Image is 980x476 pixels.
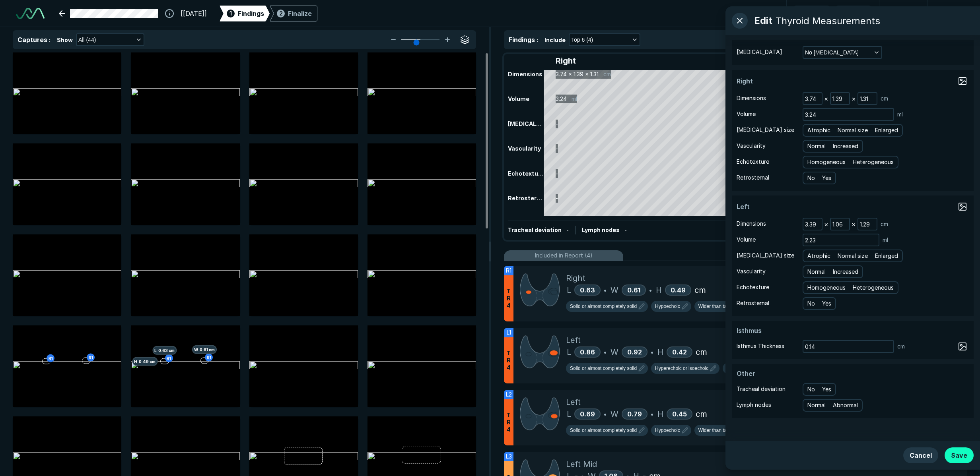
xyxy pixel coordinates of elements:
[627,348,642,356] span: 0.92
[566,226,569,233] span: -
[805,48,859,57] span: No [MEDICAL_DATA]
[737,401,771,409] span: Lymph nodes
[657,346,663,358] span: H
[737,326,796,335] span: Isthmus
[822,299,831,308] span: Yes
[838,252,868,260] span: Normal size
[833,267,858,276] span: Increased
[822,174,831,182] span: Yes
[655,303,680,310] span: Hypoechoic
[696,346,707,358] span: cm
[270,6,317,21] div: 2Finalize
[13,5,48,22] a: See-Mode Logo
[181,9,207,18] span: [[DATE]]
[611,346,618,358] span: W
[504,390,967,445] li: L2TR4LeftL0.69•W0.79•H0.45cm
[504,328,967,383] li: L1TR4LeftL0.86•W0.92•H0.42cm
[49,37,51,43] span: :
[17,36,47,44] span: Captures
[649,285,652,295] span: •
[506,266,511,275] span: R1
[807,385,815,394] span: No
[507,412,511,433] span: T R 4
[566,396,581,408] span: Left
[833,401,858,410] span: Abnormal
[776,15,880,27] div: Thyroid Measurements
[737,235,756,244] span: Volume
[883,236,888,244] span: ml
[566,272,585,284] span: Right
[611,284,618,296] span: W
[651,409,653,419] span: •
[850,93,857,104] div: ×
[238,9,264,18] span: Findings
[582,226,620,233] span: Lymph nodes
[737,219,766,228] span: Dimensions
[507,350,511,371] span: T R 4
[504,266,967,321] li: R1TR4RightL0.63•W0.61•H0.49cm
[132,357,157,366] span: H 0.49 cm
[567,284,571,296] span: L
[567,346,571,358] span: L
[807,158,846,166] span: Homogeneous
[737,94,766,103] span: Dimensions
[737,283,769,292] span: Echotexture
[507,328,511,337] span: L1
[737,267,766,276] span: Vascularity
[793,6,830,21] button: Undo
[737,251,794,260] span: [MEDICAL_DATA] size
[657,408,663,420] span: H
[737,202,796,211] span: Left
[737,342,784,350] span: Isthmus Thickness
[152,346,177,355] span: L 0.63 cm
[754,14,772,28] span: Edit
[822,385,831,394] span: Yes
[853,283,894,292] span: Heterogeneous
[520,334,560,370] img: z5kwAAAABJRU5ErkJggg==
[945,447,974,463] button: Save
[509,36,535,44] span: Findings
[580,348,595,356] span: 0.86
[535,251,593,260] span: Included in Report (4)
[672,348,687,356] span: 0.42
[627,410,642,418] span: 0.79
[835,6,872,21] button: Redo
[737,385,786,393] span: Tracheal deviation
[853,158,894,166] span: Heterogeneous
[807,142,826,151] span: Normal
[698,303,729,310] span: Wider than tall
[737,173,769,182] span: Retrosternal
[604,285,607,295] span: •
[220,6,270,21] div: 1Findings
[567,408,571,420] span: L
[822,219,830,230] div: ×
[611,408,618,420] span: W
[737,48,782,56] span: [MEDICAL_DATA]
[229,9,232,17] span: 1
[506,452,512,461] span: L3
[507,288,511,309] span: T R 4
[604,347,607,357] span: •
[627,286,640,294] span: 0.61
[571,35,593,44] span: Top 6 (4)
[850,219,857,230] div: ×
[288,9,312,18] div: Finalize
[624,226,627,233] span: -
[807,401,826,410] span: Normal
[508,226,562,233] span: Tracheal deviation
[807,174,815,182] span: No
[520,396,560,431] img: frnwuYb5m6vQRg4CGJOw4q9mb4fPKFGecI0F6JXw9Eln8BpdtXqnLTliiW9s9oqk23WhSockRc+1URxQCCgGFgEJAIaAQUAgo...
[570,427,637,434] span: Solid or almost completely solid
[604,409,607,419] span: •
[537,37,538,43] span: :
[737,110,756,118] span: Volume
[544,36,566,44] span: Include
[570,365,637,372] span: Solid or almost completely solid
[881,220,888,228] span: cm
[580,410,595,418] span: 0.69
[897,110,903,119] span: ml
[651,347,653,357] span: •
[875,126,898,135] span: Enlarged
[838,126,868,135] span: Normal size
